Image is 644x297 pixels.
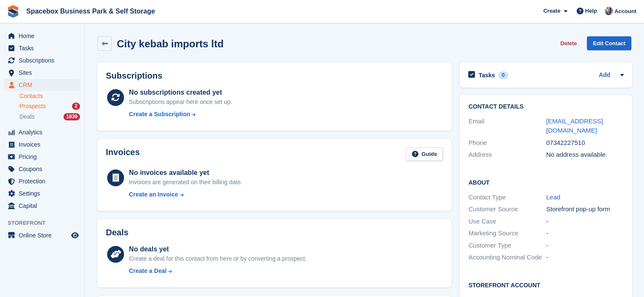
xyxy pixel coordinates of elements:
[19,54,69,66] span: Subscriptions
[546,204,624,214] div: Storefront pop-up form
[587,36,631,50] a: Edit Contact
[4,229,80,241] a: menu
[117,38,224,49] h2: City kebab imports ltd
[546,117,603,134] a: [EMAIL_ADDRESS][DOMAIN_NAME]
[129,87,232,98] div: No subscriptions created yet
[468,241,546,251] div: Customer Type
[19,112,80,121] a: Deals 1839
[599,71,610,80] a: Add
[605,7,613,15] img: SUDIPTA VIRMANI
[129,178,243,187] div: Invoices are generated on their billing date.
[19,163,69,175] span: Coupons
[4,175,80,187] a: menu
[468,117,546,136] div: Email
[106,228,128,237] h2: Deals
[129,110,191,119] div: Create a Subscription
[546,229,624,238] div: -
[543,7,560,15] span: Create
[129,190,243,199] a: Create an Invoice
[4,139,80,150] a: menu
[498,71,508,79] div: 0
[585,7,597,15] span: Help
[546,138,624,148] div: 07342227510
[546,241,624,251] div: -
[19,30,69,42] span: Home
[4,151,80,163] a: menu
[468,138,546,148] div: Phone
[468,204,546,214] div: Customer Source
[19,102,80,111] a: Prospects 2
[4,30,80,42] a: menu
[478,71,495,79] h2: Tasks
[546,150,624,160] div: No address available.
[19,42,69,54] span: Tasks
[4,79,80,91] a: menu
[4,126,80,138] a: menu
[19,113,35,121] span: Deals
[70,230,80,240] a: Preview store
[468,253,546,262] div: Accounting Nominal Code
[4,200,80,212] a: menu
[19,92,80,100] a: Contacts
[19,200,69,212] span: Capital
[129,168,243,178] div: No invoices available yet
[19,188,69,199] span: Settings
[614,7,636,16] span: Account
[468,104,624,110] h2: Contact Details
[129,267,167,275] div: Create a Deal
[129,254,307,263] div: Create a deal for this contact from here or by converting a prospect.
[406,147,443,161] a: Guide
[19,67,69,79] span: Sites
[4,42,80,54] a: menu
[4,67,80,79] a: menu
[468,229,546,238] div: Marketing Source
[7,5,19,18] img: stora-icon-8386f47178a22dfd0bd8f6a31ec36ba5ce8667c1dd55bd0f319d3a0aa187defe.svg
[64,113,80,120] div: 1839
[129,190,178,199] div: Create an Invoice
[19,139,69,150] span: Invoices
[129,98,232,106] div: Subscriptions appear here once set up.
[129,244,307,254] div: No deals yet
[4,188,80,199] a: menu
[19,229,69,241] span: Online Store
[546,253,624,262] div: -
[23,4,158,18] a: Spacebox Business Park & Self Storage
[468,193,546,202] div: Contact Type
[19,102,46,110] span: Prospects
[468,281,624,289] h2: Storefront Account
[19,151,69,163] span: Pricing
[72,103,80,110] div: 2
[4,163,80,175] a: menu
[19,79,69,91] span: CRM
[468,178,624,186] h2: About
[106,71,443,81] h2: Subscriptions
[468,217,546,226] div: Use Case
[8,219,84,227] span: Storefront
[468,150,546,160] div: Address
[546,193,560,201] a: Lead
[19,175,69,187] span: Protection
[106,147,140,161] h2: Invoices
[546,217,624,226] div: -
[129,110,232,119] a: Create a Subscription
[4,54,80,66] a: menu
[557,36,580,50] button: Delete
[129,267,307,275] a: Create a Deal
[19,126,69,138] span: Analytics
